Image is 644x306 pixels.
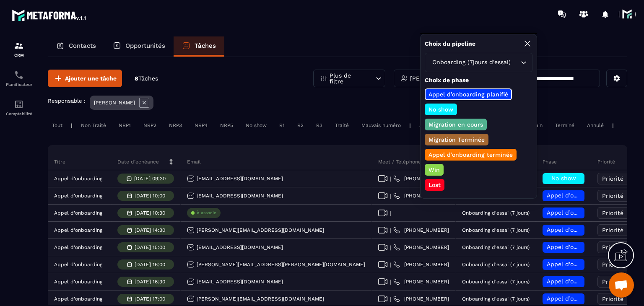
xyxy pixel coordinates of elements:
div: NRP4 [190,120,212,130]
span: Appel d’onboarding planifié [547,244,626,250]
span: Ajouter une tâche [65,74,117,83]
span: Appel d’onboarding planifié [547,295,626,302]
p: [DATE] 17:00 [135,296,165,302]
span: Appel d’onboarding planifié [547,226,626,233]
span: Onboarding (7jours d'essai) [430,58,512,67]
div: R2 [293,120,308,130]
p: Migration en cours [427,120,484,129]
span: Appel d’onboarding planifié [547,209,626,216]
p: Appel d'onboarding [54,210,102,216]
p: No show [427,105,454,114]
p: Opportunités [125,42,165,49]
span: Priorité [602,175,623,182]
p: Appel d'onboarding [54,296,102,302]
p: Onboarding d'essai (7 jours) [462,279,530,285]
p: Onboarding d'essai (7 jours) [462,296,530,302]
div: Traité [331,120,353,130]
a: accountantaccountantComptabilité [2,93,36,122]
p: Date d’échéance [117,158,159,165]
p: [DATE] 10:00 [135,193,165,199]
span: Appel d’onboarding planifié [547,278,626,285]
span: Priorité [602,210,623,216]
span: | [390,210,391,216]
span: | [390,296,391,302]
div: R3 [312,120,327,130]
a: [PHONE_NUMBER] [393,296,449,302]
span: Appel d’onboarding planifié [547,192,626,199]
p: Appel d’onboarding planifié [427,90,509,99]
span: No show [551,175,576,182]
span: | [390,227,391,233]
div: NRP3 [165,120,186,130]
p: Choix du pipeline [425,40,475,48]
p: Onboarding d'essai (7 jours) [462,244,530,250]
a: Opportunités [104,36,174,57]
span: Priorité [602,227,623,233]
a: [PHONE_NUMBER] [393,278,449,285]
span: Priorité [602,261,623,268]
p: Tâches [195,42,216,49]
p: [DATE] 10:30 [135,210,165,216]
div: No show [241,120,271,130]
p: Onboarding d'essai (7 jours) [462,227,530,233]
div: NRP5 [216,120,237,130]
img: formation [14,41,24,51]
div: R1 [275,120,289,130]
p: Plus de filtre [330,73,366,84]
a: Tâches [174,36,224,57]
p: Phase [543,158,557,165]
p: [PERSON_NAME] [410,75,458,81]
img: logo [12,8,87,23]
a: [PHONE_NUMBER] [393,192,449,199]
span: Priorité [602,192,623,199]
p: Onboarding d'essai (7 jours) [462,210,530,216]
div: NRP1 [114,120,135,130]
div: Tout [48,120,67,130]
p: [PERSON_NAME] [94,100,135,106]
span: | [390,176,391,182]
p: Email [187,158,201,165]
p: [DATE] 09:30 [134,176,166,182]
div: Annulé [583,120,608,130]
p: Priorité [597,158,615,165]
p: [DATE] 15:00 [135,244,165,250]
div: À faire [415,120,440,130]
p: Titre [54,158,65,165]
div: Mauvais numéro [357,120,405,130]
a: [PHONE_NUMBER] [393,244,449,251]
p: Migration Terminée [427,135,486,144]
p: Contacts [69,42,96,49]
span: Priorité [602,278,623,285]
a: [PHONE_NUMBER] [393,175,449,182]
span: Priorité [602,244,623,251]
input: Search for option [512,58,519,67]
p: | [612,122,614,128]
img: accountant [14,99,24,109]
p: 8 [135,75,158,83]
p: Appel d'onboarding [54,176,102,182]
span: Tâches [138,75,158,82]
span: Priorité [602,296,623,302]
p: [DATE] 16:00 [135,262,165,267]
p: À associe [197,210,216,216]
p: Lost [427,181,442,189]
span: | [390,193,391,199]
div: Terminé [551,120,579,130]
span: | [390,244,391,251]
span: | [390,262,391,268]
span: Appel d’onboarding planifié [547,261,626,267]
p: [DATE] 16:30 [135,279,165,285]
p: Appel d'onboarding [54,227,102,233]
a: schedulerschedulerPlanificateur [2,64,36,93]
img: scheduler [14,70,24,80]
a: [PHONE_NUMBER] [393,261,449,268]
div: Non Traité [77,120,110,130]
button: Ajouter une tâche [48,70,122,87]
p: Choix de phase [425,76,532,84]
p: CRM [2,53,36,57]
p: Comptabilité [2,112,36,116]
div: NRP2 [139,120,161,130]
div: Search for option [425,53,532,72]
p: Appel d’onboarding terminée [427,150,514,159]
p: Appel d'onboarding [54,279,102,285]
